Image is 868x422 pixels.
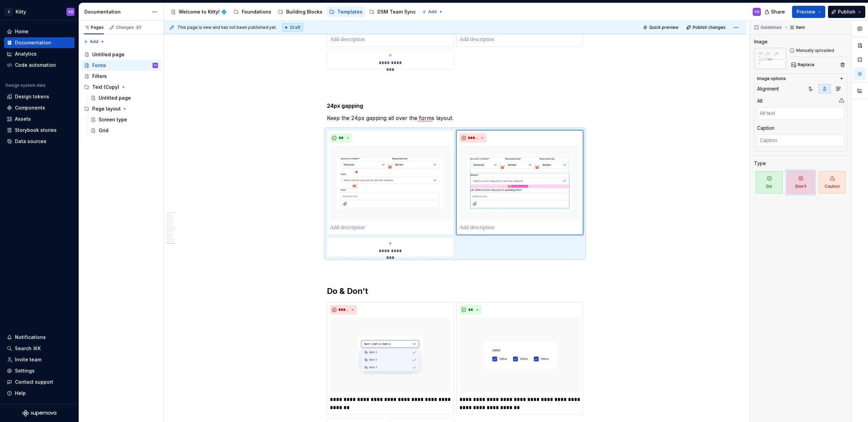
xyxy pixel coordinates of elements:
[81,71,161,82] a: Filters
[15,138,46,145] div: Data sources
[286,8,322,15] div: Building Blocks
[135,25,142,30] span: 57
[99,95,131,101] div: Untitled page
[15,104,45,111] div: Components
[88,93,161,103] a: Untitled page
[4,48,75,59] a: Analytics
[1,4,77,19] button: EKittyYG
[15,345,41,352] div: Search ⌘K
[4,26,75,37] a: Home
[231,6,274,17] a: Foundations
[15,116,31,122] div: Assets
[796,8,815,15] span: Preview
[15,93,49,100] div: Design tokens
[754,169,784,195] button: Do
[789,48,847,53] div: Manually uploaded
[327,6,365,17] a: Templates
[242,8,271,15] div: Foundations
[15,39,51,46] div: Documentation
[756,171,783,194] span: Do
[693,25,726,30] span: Publish changes
[92,51,124,58] div: Untitled page
[92,62,106,69] div: Forms
[786,169,816,195] button: Don't
[4,91,75,102] a: Design tokens
[641,23,682,32] button: Quick preview
[81,37,107,46] button: Add
[771,8,785,15] span: Share
[787,171,814,194] span: Don't
[84,25,104,30] div: Pages
[757,125,774,132] div: Caption
[4,60,75,71] a: Code automation
[81,60,161,71] a: FormsYG
[4,365,75,376] a: Settings
[81,49,161,136] div: Page tree
[290,25,300,30] span: Draft
[838,8,855,15] span: Publish
[327,286,583,297] h2: Do & Don’t
[15,51,37,57] div: Analytics
[15,390,26,397] div: Help
[15,356,41,363] div: Invite team
[22,410,56,417] svg: Supernova Logo
[757,76,786,81] div: Image options
[179,8,227,15] div: Welcome to Kitty! 💠
[15,367,35,374] div: Settings
[761,25,782,30] span: Guidelines
[4,343,75,354] button: Search ⌘K
[154,62,157,69] div: YG
[649,25,678,30] span: Quick preview
[16,8,26,15] div: Kitty
[757,98,763,104] div: Alt
[99,127,108,134] div: Grid
[4,125,75,136] a: Storybook stories
[168,6,230,17] a: Welcome to Kitty! 💠
[367,6,418,17] a: DSM Team Sync
[819,171,846,194] span: Caution
[90,39,98,44] span: Add
[92,84,119,91] div: Text (Copy)
[4,136,75,147] a: Data sources
[81,103,161,114] div: Page layout
[92,105,121,112] div: Page layout
[4,37,75,48] a: Documentation
[81,82,161,93] div: Text (Copy)
[761,6,789,18] button: Share
[5,8,13,16] div: E
[92,73,107,80] div: Filters
[15,127,57,134] div: Storybook stories
[754,48,787,69] img: 1107e3b6-158d-4c76-8238-2948ba3cf011.png
[459,317,580,393] img: f6bcba66-2c03-484b-9176-a7d2ba5b10b0.png
[177,25,277,30] span: This page is new and has not been published yet.
[330,145,451,221] img: 8ec15243-da1d-4564-96ed-82feff6fa17b.png
[116,25,142,30] div: Changes
[84,8,149,15] div: Documentation
[757,76,844,81] button: Image options
[15,334,46,341] div: Notifications
[330,317,451,393] img: a313de20-b9c3-44ef-9213-8ccd0667ae9c.png
[684,23,729,32] button: Publish changes
[828,6,865,18] button: Publish
[4,102,75,113] a: Components
[88,125,161,136] a: Grid
[168,5,418,19] div: Page tree
[752,23,785,32] button: Guidelines
[754,38,768,45] div: Image
[99,116,127,123] div: Screen type
[754,160,766,167] div: Type
[792,6,825,18] button: Preview
[420,7,445,17] button: Add
[757,85,779,92] div: Alignment
[15,28,28,35] div: Home
[15,62,56,68] div: Code automation
[337,8,362,15] div: Templates
[5,83,45,88] div: Design system data
[68,9,73,15] div: YG
[754,9,759,15] div: YG
[377,8,416,15] div: DSM Team Sync
[4,377,75,387] button: Contact support
[88,114,161,125] a: Screen type
[4,354,75,365] a: Invite team
[4,114,75,124] a: Assets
